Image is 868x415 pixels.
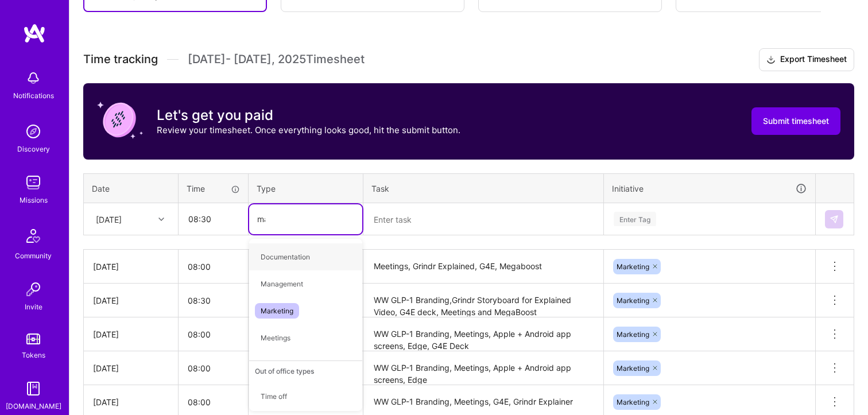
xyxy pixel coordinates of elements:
img: discovery [22,120,45,143]
div: [DATE] [93,396,169,408]
span: Meetings [255,330,296,346]
span: Marketing [617,364,649,373]
img: logo [23,23,46,44]
input: HH:MM [179,285,248,316]
textarea: WW GLP-1 Branding, Meetings, Apple + Android app screens, Edge [365,352,602,384]
div: Tokens [22,349,45,361]
th: Type [249,173,363,203]
div: [DATE] [93,328,169,340]
h3: Let's get you paid [157,107,460,124]
span: Marketing [617,330,649,339]
div: [DATE] [93,362,169,374]
i: icon Chevron [158,216,164,222]
div: Initiative [612,182,807,195]
div: Missions [20,194,48,206]
span: [DATE] - [DATE] , 2025 Timesheet [188,52,365,67]
div: [DOMAIN_NAME] [6,400,61,412]
div: [DATE] [96,213,122,225]
button: Export Timesheet [759,48,854,71]
i: icon Download [766,54,776,66]
img: Invite [22,278,45,301]
span: Time off [255,389,293,404]
textarea: Meetings, Grindr Explained, G4E, Megaboost [365,251,602,282]
img: guide book [22,377,45,400]
span: Time tracking [83,52,158,67]
span: Submit timesheet [763,115,829,127]
img: bell [22,67,45,90]
span: Marketing [255,303,299,319]
img: teamwork [22,171,45,194]
div: Discovery [17,143,50,155]
div: Time [187,183,240,195]
img: coin [97,97,143,143]
div: Invite [25,301,42,313]
img: Submit [830,215,839,224]
div: [DATE] [93,261,169,273]
input: HH:MM [179,204,247,234]
th: Task [363,173,604,203]
input: HH:MM [179,353,248,383]
span: Marketing [617,262,649,271]
div: Enter Tag [614,210,656,228]
input: HH:MM [179,251,248,282]
button: Submit timesheet [751,107,840,135]
input: HH:MM [179,319,248,350]
div: [DATE] [93,294,169,307]
span: Management [255,276,309,292]
div: Out of office types [249,360,362,381]
div: Notifications [13,90,54,102]
textarea: WW GLP-1 Branding, Meetings, Apple + Android app screens, Edge, G4E Deck [365,319,602,350]
img: tokens [26,333,40,344]
span: Marketing [617,296,649,305]
div: Community [15,250,52,262]
th: Date [84,173,179,203]
span: Marketing [617,398,649,406]
p: Review your timesheet. Once everything looks good, hit the submit button. [157,124,460,136]
textarea: WW GLP-1 Branding,Grindr Storyboard for Explained Video, G4E deck, Meetings and MegaBoost [365,285,602,316]
img: Community [20,222,47,250]
span: Documentation [255,249,316,265]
